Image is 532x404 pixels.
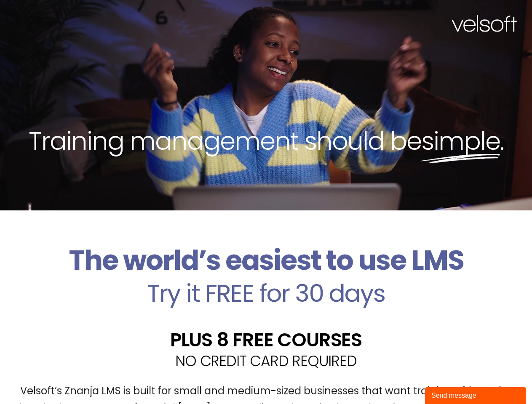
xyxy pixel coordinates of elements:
[425,385,528,404] iframe: chat widget
[6,330,526,349] h2: PLUS 8 FREE COURSES
[421,123,500,159] span: simple
[6,353,526,368] h2: NO CREDIT CARD REQUIRED
[6,244,526,277] h2: The world’s easiest to use LMS
[15,125,517,157] h2: Training management should be .
[6,281,526,306] h2: Try it FREE for 30 days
